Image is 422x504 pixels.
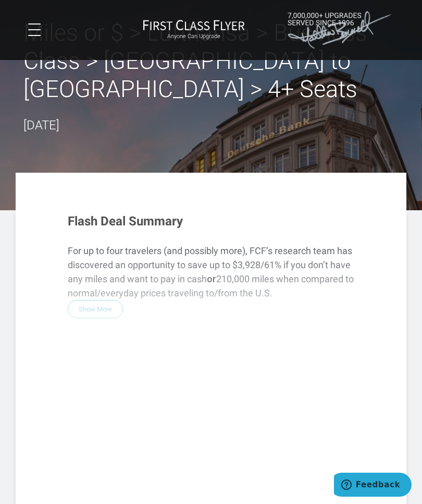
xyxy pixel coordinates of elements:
img: First Class Flyer [143,19,245,30]
h2: Miles or $ > Lufthansa > Business Class > ‎[GEOGRAPHIC_DATA] to [GEOGRAPHIC_DATA] > 4+ Seats [23,19,399,103]
small: Anyone Can Upgrade [143,33,245,40]
h3: Flash Deal Summary [68,214,354,228]
iframe: Opens a widget where you can find more information [334,473,412,499]
a: First Class FlyerAnyone Can Upgrade [143,19,245,40]
time: [DATE] [23,118,59,133]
